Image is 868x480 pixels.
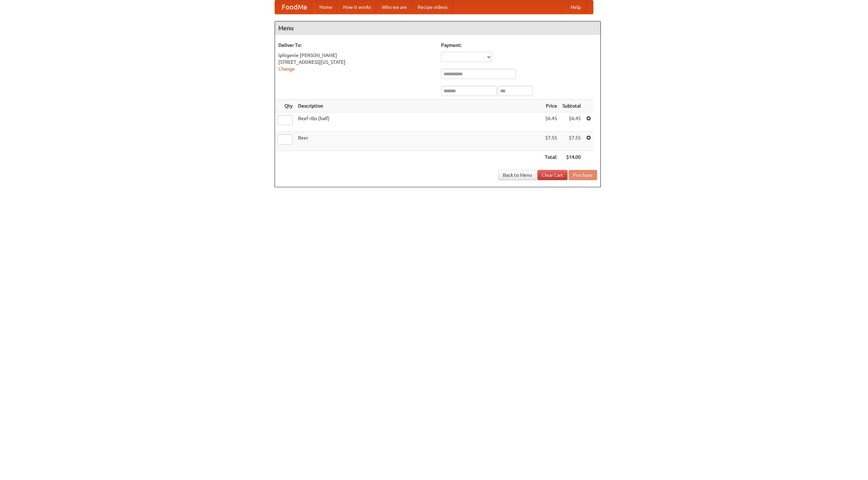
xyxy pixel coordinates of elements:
[338,0,376,14] a: How it works
[295,112,542,132] td: Beef ribs (half)
[295,132,542,151] td: Beer
[275,21,600,35] h4: Menu
[569,170,597,180] button: Purchase
[542,132,560,151] td: $7.55
[278,66,295,72] a: Change
[441,42,597,49] h5: Payment:
[560,151,584,164] th: $14.00
[560,132,584,151] td: $7.55
[542,112,560,132] td: $6.45
[314,0,338,14] a: Home
[412,0,453,14] a: Recipe videos
[295,100,542,112] th: Description
[275,0,314,14] a: FoodMe
[278,59,434,65] div: [STREET_ADDRESS][US_STATE]
[537,170,568,180] a: Clear Cart
[278,52,434,59] div: Iphigenie [PERSON_NAME]
[278,42,434,49] h5: Deliver To:
[560,100,584,112] th: Subtotal
[542,100,560,112] th: Price
[542,151,560,164] th: Total:
[275,100,295,112] th: Qty
[498,170,536,180] a: Back to Menu
[565,0,586,14] a: Help
[560,112,584,132] td: $6.45
[376,0,412,14] a: Who we are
